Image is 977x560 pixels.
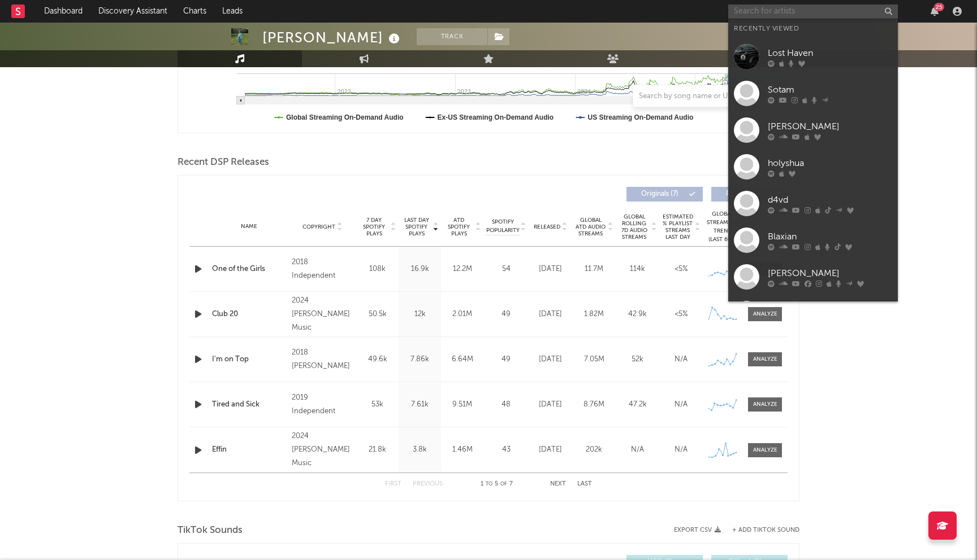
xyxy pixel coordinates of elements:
div: <5% [662,309,700,320]
text: US Streaming On-Demand Audio [587,113,693,121]
button: First [385,481,401,487]
a: La Reezy [728,295,898,332]
a: holyshua [728,148,898,185]
div: <5% [662,264,700,275]
div: 6.64M [444,354,481,365]
div: 43 [486,444,526,456]
div: 7.05M [575,354,613,365]
div: 114k [619,264,656,275]
div: 52k [619,354,656,365]
div: Lost Haven [768,46,892,60]
a: Blaxian [728,222,898,259]
div: 49.6k [359,354,396,365]
span: Last Day Spotify Plays [401,217,431,237]
div: 12.2M [444,264,481,275]
div: [PERSON_NAME] [768,120,892,133]
div: 53k [359,399,396,410]
div: [DATE] [531,399,569,410]
a: Tired and Sick [212,399,286,410]
span: Features ( 0 ) [719,191,771,198]
div: 108k [359,264,396,275]
div: 2019 Independent [292,391,353,418]
span: Recent DSP Releases [178,156,269,169]
div: 49 [486,354,526,365]
span: to [486,482,492,487]
div: 3.8k [401,444,438,456]
div: 202k [575,444,613,456]
a: d4vd [728,185,898,222]
div: Sotam [768,83,892,97]
div: 48 [486,399,526,410]
div: 1.82M [575,309,613,320]
div: 1 5 7 [465,478,528,491]
div: Recently Viewed [734,22,892,36]
div: Blaxian [768,230,892,243]
div: 2.01M [444,309,481,320]
button: Track [417,28,487,45]
span: TikTok Sounds [178,524,243,537]
text: Global Streaming On-Demand Audio [286,113,404,121]
div: 11.7M [575,264,613,275]
div: [DATE] [531,444,569,456]
div: holyshua [768,156,892,170]
div: 8.76M [575,399,613,410]
a: [PERSON_NAME] [728,112,898,148]
div: [DATE] [531,309,569,320]
div: 12k [401,309,438,320]
div: 42.9k [619,309,656,320]
span: Originals ( 7 ) [634,191,686,198]
button: Export CSV [674,527,721,533]
div: 1.46M [444,444,481,456]
div: [DATE] [531,264,569,275]
div: [PERSON_NAME] [262,28,403,47]
div: 21.8k [359,444,396,456]
button: Next [550,481,566,487]
div: N/A [619,444,656,456]
div: 16.9k [401,264,438,275]
div: N/A [662,354,700,365]
div: 25 [934,3,944,11]
div: N/A [662,399,700,410]
div: [PERSON_NAME] [768,266,892,280]
div: 2018 Independent [292,256,353,283]
span: 7 Day Spotify Plays [359,217,389,237]
span: Released [534,224,560,230]
a: Lost Haven [728,38,898,75]
span: Global Rolling 7D Audio Streams [619,213,650,240]
div: Global Streaming Trend (Last 60D) [706,210,740,244]
span: Spotify Popularity [486,218,520,235]
div: [DATE] [531,354,569,365]
span: Copyright [302,224,335,230]
div: 2024 [PERSON_NAME] Music [292,294,353,335]
span: Global ATD Audio Streams [575,217,606,237]
span: ATD Spotify Plays [444,217,474,237]
div: Name [212,222,286,231]
button: + Add TikTok Sound [732,527,799,533]
div: N/A [662,444,700,456]
div: d4vd [768,193,892,207]
button: 25 [931,7,939,16]
a: One of the Girls [212,264,286,275]
div: 7.61k [401,399,438,410]
div: 49 [486,309,526,320]
div: 50.5k [359,309,396,320]
a: Club 20 [212,309,286,320]
a: Effin [212,444,286,456]
a: Sotam [728,75,898,112]
div: 54 [486,264,526,275]
div: 2018 [PERSON_NAME] [292,346,353,373]
input: Search for artists [728,5,898,19]
input: Search by song name or URL [633,92,753,101]
div: 7.86k [401,354,438,365]
button: + Add TikTok Sound [721,527,799,533]
span: Estimated % Playlist Streams Last Day [662,213,693,240]
a: I'm on Top [212,354,286,365]
button: Originals(7) [626,187,703,202]
button: Features(0) [711,187,788,202]
button: Previous [413,481,443,487]
div: 2024 [PERSON_NAME] Music [292,430,353,470]
text: Ex-US Streaming On-Demand Audio [438,113,554,121]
